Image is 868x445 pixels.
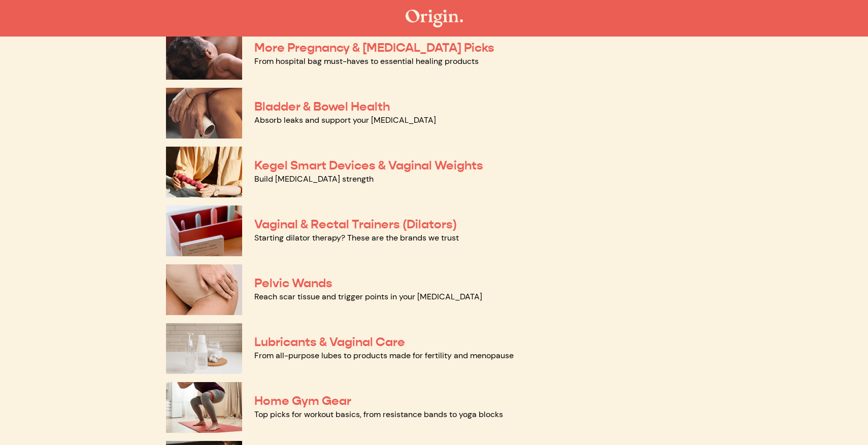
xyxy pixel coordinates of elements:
[254,174,374,184] a: Build [MEDICAL_DATA] strength
[254,350,514,361] a: From all-purpose lubes to products made for fertility and menopause
[254,217,457,232] a: Vaginal & Rectal Trainers (Dilators)
[406,10,463,27] img: The Origin Shop
[254,115,436,125] a: Absorb leaks and support your [MEDICAL_DATA]
[166,264,242,315] img: Pelvic Wands
[254,334,405,350] a: Lubricants & Vaginal Care
[254,409,503,420] a: Top picks for workout basics, from resistance bands to yoga blocks
[166,29,242,80] img: More Pregnancy & Postpartum Picks
[254,40,494,55] a: More Pregnancy & [MEDICAL_DATA] Picks
[166,206,242,256] img: Vaginal & Rectal Trainers (Dilators)
[166,147,242,197] img: Kegel Smart Devices & Vaginal Weights
[254,232,459,243] a: Starting dilator therapy? These are the brands we trust
[166,382,242,433] img: Home Gym Gear
[254,291,482,302] a: Reach scar tissue and trigger points in your [MEDICAL_DATA]
[166,88,242,139] img: Bladder & Bowel Health
[254,56,479,66] a: From hospital bag must-haves to essential healing products
[254,276,332,291] a: Pelvic Wands
[166,323,242,374] img: Lubricants & Vaginal Care
[254,99,390,114] a: Bladder & Bowel Health
[254,393,351,408] a: Home Gym Gear
[254,158,483,173] a: Kegel Smart Devices & Vaginal Weights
